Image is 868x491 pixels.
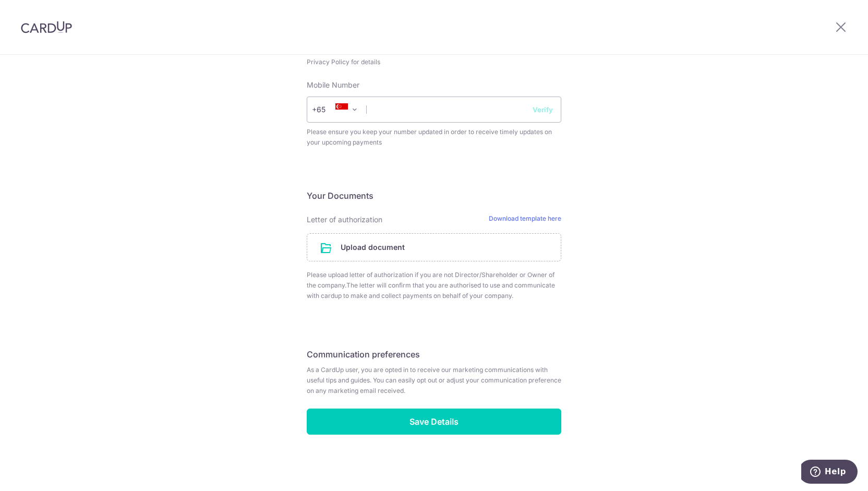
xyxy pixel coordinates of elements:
span: Please ensure you keep your number updated in order to receive timely updates on your upcoming pa... [307,127,561,148]
label: Mobile Number [307,80,359,90]
label: Letter of authorization [307,214,382,225]
span: Please upload letter of authorization if you are not Director/Shareholder or Owner of the company... [307,270,561,301]
button: Verify [533,104,553,115]
h5: Communication preferences [307,348,561,361]
span: +65 [315,103,340,116]
span: +65 [312,103,340,116]
img: CardUp [21,21,72,33]
h5: Your Documents [307,189,561,202]
a: Download template here [489,214,561,225]
iframe: Opens a widget where you can find more information [801,460,858,486]
div: Upload document [307,233,561,261]
span: As a CardUp user, you are opted in to receive our marketing communications with useful tips and g... [307,365,561,396]
input: Save Details [307,409,561,435]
